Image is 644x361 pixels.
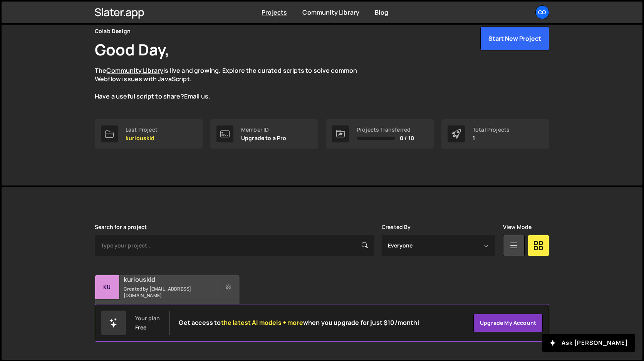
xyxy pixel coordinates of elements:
[95,275,119,299] div: ku
[241,127,287,133] div: Member ID
[95,299,240,323] div: 3 pages, last updated by [DATE]
[480,27,549,50] button: Start New Project
[473,314,543,332] a: Upgrade my account
[126,127,158,133] div: Last Project
[241,135,287,141] p: Upgrade to a Pro
[184,92,208,100] a: Email us
[95,27,131,36] div: Colab Design
[542,334,635,352] button: Ask [PERSON_NAME]
[95,224,147,230] label: Search for a project
[106,66,163,75] a: Community Library
[262,8,287,17] a: Projects
[535,5,549,19] a: Co
[135,315,160,321] div: Your plan
[473,127,510,133] div: Total Projects
[95,235,374,256] input: Type your project...
[95,119,203,149] a: Last Project kuriouskid
[135,324,147,331] div: Free
[400,135,414,141] span: 0 / 10
[221,318,303,327] span: the latest AI models + more
[382,224,411,230] label: Created By
[473,135,510,141] p: 1
[95,66,372,101] p: The is live and growing. Explore the curated scripts to solve common Webflow issues with JavaScri...
[95,39,169,60] h1: Good Day,
[179,319,419,326] h2: Get access to when you upgrade for just $10/month!
[95,275,240,323] a: ku kuriouskid Created by [EMAIL_ADDRESS][DOMAIN_NAME] 3 pages, last updated by [DATE]
[357,127,414,133] div: Projects Transferred
[124,286,216,299] small: Created by [EMAIL_ADDRESS][DOMAIN_NAME]
[126,135,158,141] p: kuriouskid
[375,8,388,17] a: Blog
[503,224,532,230] label: View Mode
[124,275,216,284] h2: kuriouskid
[302,8,359,17] a: Community Library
